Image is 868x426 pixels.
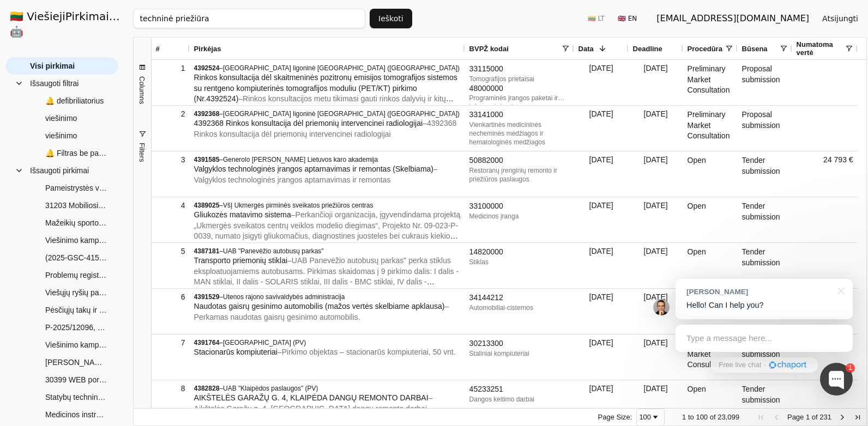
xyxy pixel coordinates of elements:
div: [DATE] [574,106,629,151]
div: Open [683,151,738,197]
span: Būsena [742,45,768,53]
button: Ieškoti [370,9,412,28]
div: Proposal submission [738,60,792,105]
span: Gliukozės matavimo sistema [194,210,291,219]
span: VšĮ Ukmergės pirminės sveikatos priežiūros centras [223,202,373,209]
div: Page Size [636,409,665,426]
span: Pėsčiųjų takų ir automobilių stovėjimo aikštelių sutvarkymo darbai. [45,302,107,318]
div: 50882000 [469,155,570,166]
span: Medicinos instrumentų pirkimas I (10744) [45,406,107,423]
div: – [194,201,461,210]
p: Hello! Can I help you? [686,300,842,311]
div: Dangos keitimo darbai [469,395,570,404]
span: 4392368 [194,110,220,118]
span: 4391529 [194,293,220,301]
div: Proposal submission [738,106,792,151]
div: Open [683,197,738,242]
div: 3 [156,152,185,168]
span: UAB "Klaipėdos paslaugos" (PV) [223,385,318,392]
span: P-2025/12096, Mokslo paskirties modulinio pastato (gaminio) lopšelio-darželio Nidos g. 2A, Dercek... [45,319,107,336]
span: to [688,413,694,421]
div: [DATE] [574,197,629,242]
span: Page [787,413,804,421]
span: viešinimo [45,127,77,144]
div: 6 [156,289,185,305]
div: [EMAIL_ADDRESS][DOMAIN_NAME] [656,12,809,25]
span: 30399 WEB portalų programavimo ir konsultavimo paslaugos [45,372,107,388]
span: Išsaugoti pirkimai [30,162,89,179]
div: Type a message here... [676,325,853,352]
div: · [764,360,766,370]
span: [GEOGRAPHIC_DATA] ligoninė [GEOGRAPHIC_DATA] ([GEOGRAPHIC_DATA]) [223,110,460,118]
span: Procedūra [688,45,722,53]
span: (2025-GSC-415) Personalo valdymo sistemos nuomos ir kitos paslaugos [45,249,107,266]
div: Preliminary Market Consultation [683,334,738,380]
span: 🔔 defibriliatorius [45,93,104,109]
span: – UAB Panevėžio autobusų parkas" perka stiklus eksploatuojamiems autobusams. Pirkimas skaidomas į... [194,256,459,318]
span: – Aikštelės Garažų g. 4, [GEOGRAPHIC_DATA] dangų remonto darbai [194,393,433,413]
span: 231 [819,413,831,421]
div: First Page [757,413,765,422]
span: 4387181 [194,247,220,255]
div: Preliminary Market Consultation [683,60,738,105]
div: Automobiliai-cisternos [469,303,570,312]
div: [DATE] [629,243,683,288]
span: 4382828 [194,385,220,392]
div: – [194,293,461,301]
div: [DATE] [629,106,683,151]
div: 2 [156,106,185,122]
div: Stiklas [469,258,570,266]
span: Transporto priemonių stiklai [194,256,287,265]
span: – Perkančioji organizacija, įgyvendindama projektą „Ukmergės sveikatos centrų veiklos modelio die... [194,210,461,251]
span: [PERSON_NAME] valdymo informacinė sistema / Asset management information system [45,354,107,370]
div: [DATE] [574,380,629,425]
div: [DATE] [629,60,683,105]
span: Viešinimo kampanija "Persėsk į elektromobilį" [45,232,107,248]
span: of [812,413,818,421]
div: 24 793 € [792,151,858,197]
span: viešinimo [45,110,77,126]
span: Rinkos konsultacija dėl skaitmeninės pozitronų emisijos tomografijos sistemos su rentgeno kompiut... [194,73,457,103]
a: Free live chat· [710,357,817,373]
span: 4391585 [194,156,220,163]
div: [DATE] [629,334,683,380]
div: – [194,338,461,347]
span: – Rinkos konsultacijos metu tikimasi gauti rinkos dalyvių ir kitų suinteresuotų asmenų pastabas, ... [194,94,454,114]
div: Restoranų įrenginių remonto ir priežiūros paslaugos [469,166,570,184]
div: Vienkartinės medicininės necheminės medžiagos ir hematologinės medžiagos [469,120,570,147]
span: # [156,45,160,53]
span: 31203 Mobiliosios programėlės, interneto svetainės ir interneto parduotuvės sukūrimas su vystymo ... [45,197,107,214]
div: 33141000 [469,109,570,120]
span: Filters [138,143,146,162]
span: – Valgyklos technologinės įrangos aptarnavimas ir remontas [194,165,438,184]
div: [PERSON_NAME] [686,287,831,297]
div: Staliniai kompiuteriai [469,349,570,358]
span: – Pirkimo objektas – stacionarūs kompiuteriai, 50 vnt. [278,348,456,356]
span: Naudotas gaisrų gesinimo automobilis (mažos vertės skelbiame apklausa) [194,302,445,311]
span: BVPŽ kodai [469,45,509,53]
span: 1 [806,413,810,421]
div: [DATE] [574,60,629,105]
div: 48000000 [469,83,570,94]
div: Open [683,243,738,288]
div: [DATE] [574,243,629,288]
span: Columns [138,76,146,104]
div: Previous Page [772,413,781,422]
button: Atsijungti [813,9,867,28]
span: Pirkėjas [194,45,221,53]
div: 7 [156,335,185,351]
span: UAB "Panevėžio autobusų parkas" [223,247,324,255]
div: Tender submission [738,243,792,288]
div: 34144212 [469,293,570,303]
div: Page Size: [598,413,632,421]
div: Tender submission [738,151,792,197]
div: [DATE] [629,197,683,242]
div: 30213300 [469,338,570,349]
div: Last Page [853,413,862,422]
span: Data [578,45,594,53]
span: Numatoma vertė [797,40,845,57]
div: Preliminary Market Consultation [683,106,738,151]
img: Jonas [653,299,670,315]
div: Tender submission [738,197,792,242]
div: [DATE] [574,289,629,334]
